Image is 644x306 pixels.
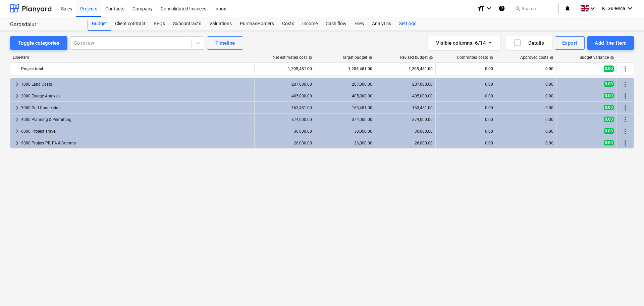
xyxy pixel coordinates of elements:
div: 163,481.00 [257,105,312,110]
div: 26,000.00 [318,141,372,145]
div: 0.00 [438,63,493,74]
span: keyboard_arrow_right [13,116,21,124]
span: help [428,56,433,60]
div: Approved costs [520,55,554,60]
button: Timeline [207,36,243,50]
div: 30,000.00 [378,129,433,134]
button: Details [505,36,552,50]
span: help [367,56,373,60]
div: 374,000.00 [378,117,433,122]
span: 0.00 [604,128,614,134]
div: 405,000.00 [378,94,433,98]
div: Net estimated cost [273,55,312,60]
span: 0.00 [604,93,614,98]
div: 26,000.00 [378,141,433,145]
span: More actions [621,104,629,112]
span: More actions [621,127,629,135]
div: 1000 Land Costs [21,79,252,90]
div: 0.00 [438,94,493,98]
div: 4000 Planning & Permitting [21,114,252,125]
span: keyboard_arrow_right [13,92,21,100]
div: 26,000.00 [257,141,312,145]
div: Visible columns : 6/14 [436,39,492,47]
span: K. Gulevica [602,6,625,11]
span: keyboard_arrow_right [13,80,21,88]
div: 163,481.00 [318,105,372,110]
div: 0.00 [438,82,493,87]
span: keyboard_arrow_right [13,127,21,135]
i: keyboard_arrow_down [589,4,597,12]
span: help [609,56,614,60]
span: More actions [621,65,629,73]
span: 0.00 [604,140,614,145]
div: 0.00 [499,129,553,134]
div: 0.00 [499,105,553,110]
a: Costs [278,17,298,31]
span: More actions [621,116,629,124]
span: help [307,56,312,60]
button: Search [512,3,559,14]
div: 207,000.00 [378,82,433,87]
div: 30,000.00 [257,129,312,134]
div: Settings [395,17,420,31]
div: 3000 Grid Connection [21,102,252,113]
span: help [548,56,554,60]
span: More actions [621,80,629,88]
button: Add line-item [587,36,634,50]
span: 0.00 [604,65,614,72]
div: Line-item [10,55,255,60]
div: 405,000.00 [257,94,312,98]
div: Income [298,17,322,31]
div: 374,000.00 [318,117,372,122]
div: Details [514,39,544,47]
a: Budget [88,17,111,31]
span: More actions [621,139,629,147]
div: 207,000.00 [257,82,312,87]
button: Visible columns:6/14 [428,36,500,50]
a: Cash flow [322,17,351,31]
div: Chat Widget [610,274,644,306]
div: 9000 Project PR, PA & Comms [21,138,252,148]
button: Export [555,36,585,50]
div: 0.00 [499,141,553,145]
div: 1,205,481.00 [257,63,312,74]
div: 6000 Project Travel [21,126,252,137]
a: Analytics [368,17,395,31]
div: Timeline [215,39,235,47]
span: keyboard_arrow_right [13,104,21,112]
a: Files [351,17,368,31]
span: More actions [621,92,629,100]
a: Valuations [205,17,236,31]
div: Add line-item [595,39,627,47]
div: Target budget [342,55,373,60]
div: 0.00 [499,82,553,87]
span: 0.00 [604,81,614,87]
div: 163,481.00 [378,105,433,110]
div: Garpsdalur [10,21,80,28]
div: 30,000.00 [318,129,372,134]
a: Purchase orders [236,17,278,31]
div: Committed costs [457,55,493,60]
div: 207,000.00 [318,82,372,87]
i: notifications [564,4,571,12]
i: format_size [477,4,485,12]
div: 405,000.00 [318,94,372,98]
a: RFQs [150,17,169,31]
div: 1,205,481.00 [378,63,433,74]
a: Client contract [111,17,150,31]
span: 0.00 [604,105,614,110]
div: 0.00 [499,94,553,98]
div: 0.00 [499,63,553,74]
i: Knowledge base [498,4,505,12]
div: Project total [21,63,252,74]
div: Budget variance [580,55,614,60]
